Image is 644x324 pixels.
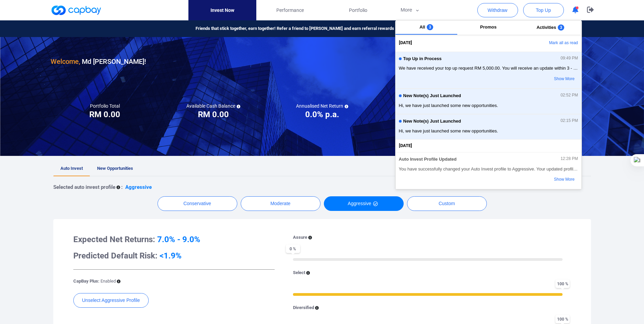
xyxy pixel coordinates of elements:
button: Promos [457,20,519,35]
span: You have successfully changed your Auto Invest profile to Aggressive. Your updated profile is reflec [399,166,578,173]
button: Activities3 [519,20,582,35]
p: Select [293,269,305,276]
span: 0 % [286,245,300,253]
span: Promos [480,24,496,30]
span: 100 % [555,315,570,323]
p: CapBay Plus: [73,278,116,285]
button: Withdraw [477,3,518,17]
span: 02:52 PM [560,93,578,98]
span: All [420,24,425,30]
span: Enabled [100,278,116,284]
p: Selected auto invest profile [53,183,115,191]
span: 02:15 PM [560,119,578,123]
button: Show More [524,174,578,185]
button: Auto Invest Profile Updated12:28 PMYou have successfully changed your Auto Invest profile to Aggr... [395,152,582,189]
button: Top Up [523,3,564,17]
h5: Available Cash Balance [186,103,240,109]
span: [DATE] [399,142,412,149]
h5: Annualised Net Return [296,103,348,109]
button: Top Up in Process09:49 PMWe have received your top up request RM 5,000.00. You will receive an up... [395,52,582,89]
h3: Predicted Default Risk: [73,250,275,261]
span: 09:49 PM [560,56,578,61]
p: Aggressive [125,183,152,191]
span: New Opportunities [97,166,133,171]
h5: Portfolio Total [90,103,120,109]
button: New Note(s) Just Launched02:15 PMHi, we have just launched some new opportunities. [395,114,582,140]
button: Moderate [241,196,320,211]
span: 100 % [555,280,570,288]
span: New Note(s) Just Launched [403,119,461,124]
span: We have received your top up request RM 5,000.00. You will receive an update within 3 - 5 business d [399,65,578,72]
p: Diversified [293,304,314,311]
span: Portfolio [349,6,367,14]
span: Performance [276,6,304,14]
span: Welcome, [51,57,80,66]
span: 12:28 PM [560,157,578,161]
span: Hi, we have just launched some new opportunities. [399,102,578,109]
span: [DATE] [399,39,412,47]
span: 3 [427,24,433,30]
button: Auto Invest Profile Updated12:27 PMYou have successfully updated your Auto Invest profile to be [... [395,189,582,226]
span: Top Up [536,7,551,14]
span: Auto Invest Profile Updated [399,157,457,162]
p: Assure [293,234,307,241]
button: Mark all as read [508,37,581,49]
h3: 0.0% p.a. [305,109,339,120]
h3: Md [PERSON_NAME] ! [51,56,146,67]
span: 3 [558,24,564,31]
span: Auto Invest [60,166,83,171]
h3: Expected Net Returns: [73,234,275,245]
button: Aggressive [324,196,404,211]
span: New Note(s) Just Launched [403,93,461,98]
span: <1.9% [160,251,182,260]
span: 7.0% - 9.0% [157,235,200,244]
span: Top Up in Process [403,56,442,61]
button: All3 [395,20,458,35]
span: Friends that stick together, earn together! Refer a friend to [PERSON_NAME] and earn referral rew... [196,25,405,32]
span: Activities [536,25,556,30]
button: Custom [407,196,487,211]
h3: RM 0.00 [89,109,120,120]
button: Unselect Aggressive Profile [73,293,149,308]
p: : [121,183,123,191]
button: Conservative [158,196,237,211]
button: Show More [524,73,578,85]
span: Hi, we have just launched some new opportunities. [399,128,578,134]
button: New Note(s) Just Launched02:52 PMHi, we have just launched some new opportunities. [395,89,582,114]
h3: RM 0.00 [198,109,229,120]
